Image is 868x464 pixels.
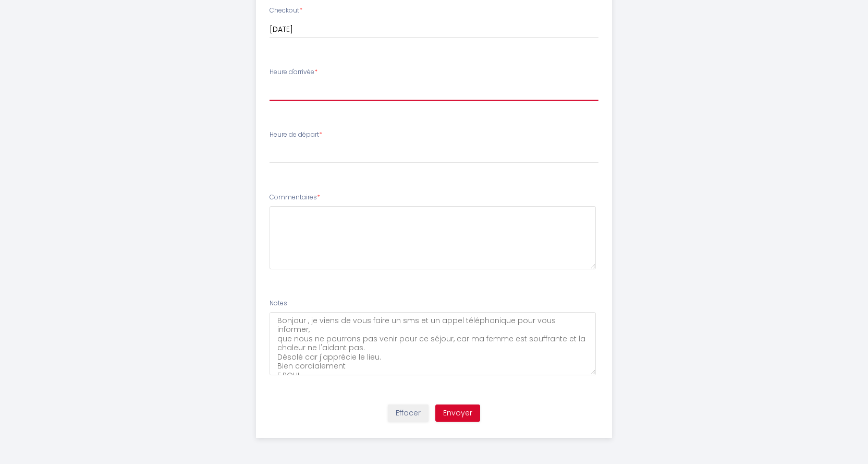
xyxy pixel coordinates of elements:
[270,67,317,77] label: Heure d'arrivée
[270,6,302,16] label: Checkout
[270,130,322,140] label: Heure de départ
[270,193,320,203] label: Commentaires
[435,404,480,422] button: Envoyer
[270,299,287,308] label: Notes
[388,404,429,422] button: Effacer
